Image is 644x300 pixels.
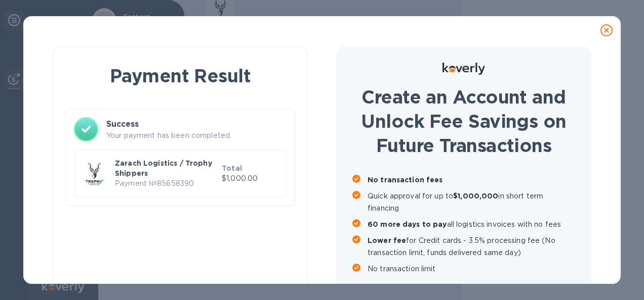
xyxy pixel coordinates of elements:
[368,236,406,244] b: Lower fee
[368,263,575,275] p: No transaction limit
[368,220,447,228] b: 60 more days to pay
[222,173,278,184] p: $1,000.00
[368,234,575,259] p: for Credit cards - 3.5% processing fee (No transaction limit, funds delivered same day)
[115,158,218,178] p: Zarach Logistics / Trophy Shippers
[368,218,575,230] p: all logistics invoices with no fees
[442,63,485,75] img: Logo
[222,164,242,172] b: Total
[368,190,575,214] p: Quick approval for up to in short term financing
[453,192,498,200] b: $1,000,000
[69,63,291,88] h1: Payment Result
[115,178,218,189] p: Payment № 85658390
[368,176,443,184] b: No transaction fees
[352,85,575,158] h1: Create an Account and Unlock Fee Savings on Future Transactions
[106,118,287,130] h3: Success
[106,130,287,141] p: Your payment has been completed.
